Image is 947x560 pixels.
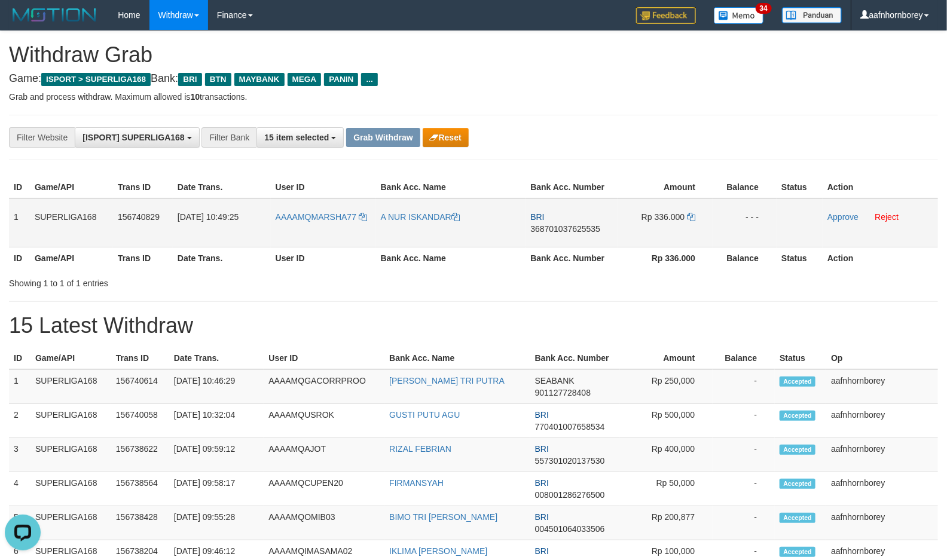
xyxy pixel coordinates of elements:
span: Accepted [780,513,815,523]
td: [DATE] 09:55:28 [169,506,264,540]
td: AAAAMQGACORRPROO [264,369,384,404]
th: Status [775,347,826,369]
a: BIMO TRI [PERSON_NAME] [389,512,497,522]
td: 156740614 [111,369,169,404]
h4: Game: Bank: [9,73,938,85]
span: BRI [530,212,544,222]
span: Copy 368701037625535 to clipboard [530,224,600,234]
span: BRI [535,546,549,556]
span: MAYBANK [234,73,285,86]
button: Grab Withdraw [346,128,420,147]
td: Rp 500,000 [620,404,713,438]
td: AAAAMQOMIB03 [264,506,384,540]
td: Rp 200,877 [620,506,713,540]
td: SUPERLIGA168 [30,198,113,247]
span: Rp 336.000 [641,212,685,222]
td: - [713,472,775,506]
span: AAAAMQMARSHA77 [276,212,356,222]
th: Action [823,176,938,198]
th: Balance [713,247,777,269]
a: IKLIMA [PERSON_NAME] [389,546,487,556]
th: Balance [713,176,777,198]
th: Bank Acc. Number [530,347,620,369]
td: AAAAMQCUPEN20 [264,472,384,506]
th: Bank Acc. Number [526,247,618,269]
span: BRI [535,478,549,488]
span: BRI [535,444,549,454]
td: aafnhornborey [826,369,938,404]
td: Rp 50,000 [620,472,713,506]
span: ISPORT > SUPERLIGA168 [41,73,151,86]
td: [DATE] 09:58:17 [169,472,264,506]
th: ID [9,347,30,369]
span: BRI [178,73,201,86]
img: Button%20Memo.svg [714,7,764,24]
span: BTN [205,73,231,86]
a: AAAAMQMARSHA77 [276,212,367,222]
a: A NUR ISKANDAR [381,212,460,222]
td: aafnhornborey [826,472,938,506]
div: Showing 1 to 1 of 1 entries [9,273,386,289]
div: Filter Website [9,127,75,148]
th: Bank Acc. Name [384,347,530,369]
td: - - - [713,198,777,247]
th: Date Trans. [169,347,264,369]
td: 4 [9,472,30,506]
td: SUPERLIGA168 [30,404,111,438]
th: Balance [713,347,775,369]
td: 156740058 [111,404,169,438]
td: 3 [9,438,30,472]
span: 15 item selected [264,133,329,142]
th: Bank Acc. Name [376,247,526,269]
td: - [713,438,775,472]
h1: 15 Latest Withdraw [9,314,938,338]
span: MEGA [288,73,322,86]
span: 34 [756,3,772,14]
th: User ID [264,347,384,369]
span: ... [361,73,377,86]
th: User ID [271,247,376,269]
span: Accepted [780,377,815,387]
img: MOTION_logo.png [9,6,100,24]
span: SEABANK [535,376,575,385]
td: 156738428 [111,506,169,540]
td: Rp 250,000 [620,369,713,404]
span: Copy 770401007658534 to clipboard [535,422,605,432]
td: [DATE] 10:46:29 [169,369,264,404]
th: ID [9,247,30,269]
span: BRI [535,410,549,420]
th: Bank Acc. Name [376,176,526,198]
td: [DATE] 10:32:04 [169,404,264,438]
a: Approve [827,212,859,222]
div: Filter Bank [201,127,256,148]
span: 156740829 [118,212,160,222]
td: - [713,369,775,404]
button: [ISPORT] SUPERLIGA168 [75,127,199,148]
td: AAAAMQUSROK [264,404,384,438]
span: Copy 004501064033506 to clipboard [535,524,605,534]
span: Accepted [780,547,815,557]
td: - [713,506,775,540]
th: Op [826,347,938,369]
td: AAAAMQAJOT [264,438,384,472]
th: Bank Acc. Number [526,176,618,198]
td: aafnhornborey [826,506,938,540]
th: Trans ID [113,176,173,198]
span: PANIN [324,73,358,86]
span: Accepted [780,479,815,489]
span: Copy 901127728408 to clipboard [535,388,591,397]
h1: Withdraw Grab [9,43,938,67]
a: Copy 336000 to clipboard [687,212,695,222]
td: SUPERLIGA168 [30,369,111,404]
td: SUPERLIGA168 [30,472,111,506]
td: SUPERLIGA168 [30,438,111,472]
button: 15 item selected [256,127,344,148]
span: [ISPORT] SUPERLIGA168 [83,133,184,142]
th: Game/API [30,176,113,198]
img: Feedback.jpg [636,7,696,24]
th: Rp 336.000 [618,247,713,269]
th: Status [777,176,823,198]
span: BRI [535,512,549,522]
span: Copy 008001286276500 to clipboard [535,490,605,500]
button: Open LiveChat chat widget [5,5,41,41]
